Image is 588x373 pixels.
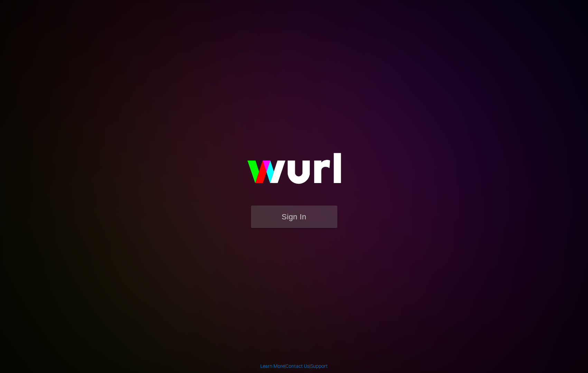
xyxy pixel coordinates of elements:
a: Support [310,363,328,369]
a: Contact Us [286,363,309,369]
img: wurl-logo-on-black-223613ac3d8ba8fe6dc639794a292ebdb59501304c7dfd60c99c58986ef67473.svg [225,138,363,205]
a: Learn More [260,363,284,369]
button: Sign In [251,206,337,228]
div: | | [260,363,328,370]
